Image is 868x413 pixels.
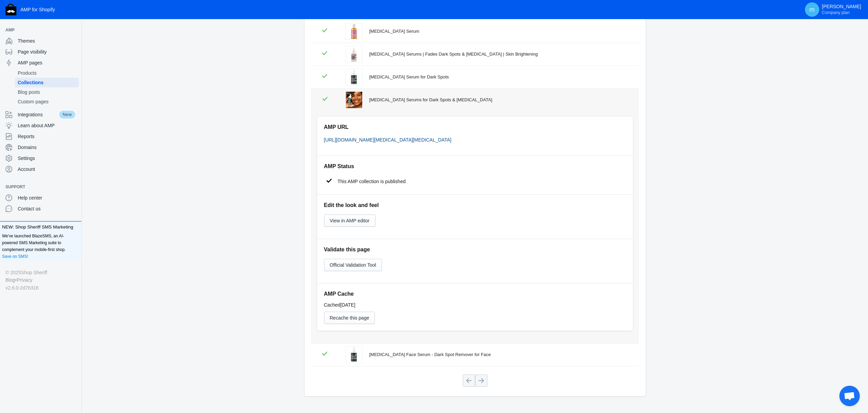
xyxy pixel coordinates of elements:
[3,35,79,46] a: Themes
[324,246,626,253] h5: Validate this page
[15,87,79,97] a: Blog posts
[330,218,370,223] span: View in AMP editor
[21,269,47,276] a: Shop Sheriff
[5,276,15,284] a: Blog
[324,218,376,223] a: View in AMP editor
[324,123,626,131] h5: AMP URL
[324,137,452,143] a: [URL][DOMAIN_NAME][MEDICAL_DATA][MEDICAL_DATA]
[18,122,76,129] span: Learn about AMP
[346,92,362,108] img: kojic-acid-face-serum.png
[3,153,79,164] a: Settings
[3,120,79,131] a: Learn about AMP
[3,131,79,142] a: Reports
[69,186,80,188] button: Add a sales channel
[369,51,631,58] div: [MEDICAL_DATA] Serums | Fades Dark Spots & [MEDICAL_DATA] | Skin Brightening
[15,78,79,87] a: Collections
[5,183,69,190] span: Support
[5,4,16,15] img: Shop Sheriff Logo
[18,194,76,201] span: Help center
[340,302,355,308] span: [DATE]
[369,351,631,358] div: [MEDICAL_DATA] Face Serum - Dark Spot Remover for Face
[839,386,860,406] div: Open chat
[338,178,406,185] span: This AMP collection is published
[18,98,76,105] span: Custom pages
[20,7,55,12] span: AMP for Shopify
[324,215,376,227] button: View in AMP editor
[18,38,76,44] span: Themes
[18,144,76,151] span: Domains
[330,315,369,321] span: Recache this page
[330,262,376,268] span: Official Validation Tool
[346,46,362,62] img: kojic-acid-serum-dark-spot-corrector-meeven.jpg
[18,79,76,86] span: Collections
[18,166,76,173] span: Account
[324,312,375,324] button: Recache this page
[324,259,382,271] button: Official Validation Tool
[324,290,626,297] h5: AMP Cache
[822,10,850,15] span: Company plan
[15,68,79,78] a: Products
[18,89,76,95] span: Blog posts
[324,262,382,267] a: Official Validation Tool
[369,74,631,80] div: [MEDICAL_DATA] Serum for Dark Spots
[3,57,79,68] a: AMP pages
[5,27,69,33] span: AMP
[5,284,76,292] div: v2.6.0-2d7b316
[369,28,631,35] div: [MEDICAL_DATA] Serum
[3,142,79,153] a: Domains
[18,133,76,140] span: Reports
[3,203,79,214] a: Contact us
[2,253,28,260] a: Save on SMS!
[18,59,76,66] span: AMP pages
[369,97,630,103] div: [MEDICAL_DATA] Serums for Dark Spots & [MEDICAL_DATA]
[346,346,362,363] img: kojic-acid-serum-dark-spots-face.png
[18,111,58,118] span: Integrations
[5,269,76,276] div: © 2025
[324,202,626,209] h5: Edit the look and feel
[17,276,32,284] a: Privacy
[18,48,76,55] span: Page visibility
[3,109,79,120] a: IntegrationsNew
[3,164,79,175] a: Account
[69,29,80,31] button: Add a sales channel
[58,110,76,119] span: New
[5,276,76,284] div: •
[15,97,79,106] a: Custom pages
[809,6,815,13] span: m
[346,23,362,40] img: melasma-serum.jpg
[324,301,626,308] div: Cached
[324,163,626,170] h5: AMP Status
[18,205,76,212] span: Contact us
[822,4,861,15] p: [PERSON_NAME]
[18,155,76,162] span: Settings
[346,69,362,85] img: kojic-acid-serum-dark-spot-corrector-meeven-for-body_3ce3b80b-90ff-401d-af41-bbdf2a78e60f.jpg
[18,70,76,76] span: Products
[3,46,79,57] a: Page visibility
